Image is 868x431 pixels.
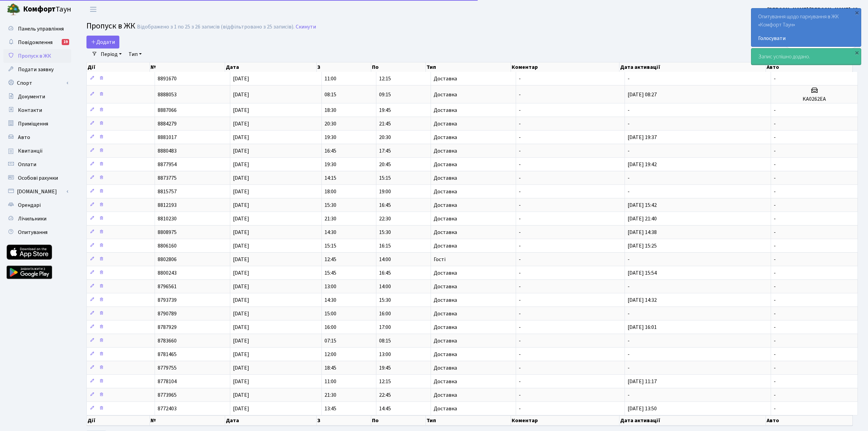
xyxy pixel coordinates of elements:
span: - [628,174,630,182]
span: 18:45 [324,364,336,372]
span: [DATE] [233,296,249,304]
span: 8802806 [158,256,177,263]
button: Переключити навігацію [85,4,102,15]
span: [DATE] [233,405,249,412]
span: 14:00 [379,283,391,290]
span: Повідомлення [18,39,53,46]
span: [DATE] [233,188,249,195]
b: [PERSON_NAME] [PERSON_NAME]. Ю. [767,6,860,13]
th: Дата активації [619,415,766,426]
a: Контакти [3,103,71,117]
span: Документи [18,93,45,100]
span: [DATE] 19:37 [628,134,657,141]
span: - [519,269,521,277]
span: 16:00 [379,310,391,317]
span: - [519,91,521,98]
span: [DATE] [233,337,249,345]
span: [DATE] [233,378,249,385]
th: Дата активації [619,62,766,72]
span: Панель управління [18,25,64,33]
span: - [774,75,776,82]
span: 16:15 [379,242,391,250]
a: Період [98,48,124,60]
span: 18:00 [324,188,336,195]
span: - [519,75,521,82]
span: Авто [18,134,30,141]
a: Оплати [3,158,71,171]
span: - [519,324,521,331]
th: Авто [766,415,853,426]
span: - [519,310,521,317]
span: Доставка [434,216,457,221]
th: Коментар [511,62,620,72]
span: 8779755 [158,364,177,372]
div: Відображено з 1 по 25 з 26 записів (відфільтровано з 25 записів). [137,24,294,30]
span: 8810230 [158,215,177,222]
span: 12:45 [324,256,336,263]
span: - [519,351,521,358]
span: 15:30 [379,296,391,304]
div: × [853,9,860,16]
span: - [774,391,776,399]
span: - [519,161,521,168]
span: 8772403 [158,405,177,412]
span: 14:30 [324,296,336,304]
span: Доставка [434,135,457,140]
span: - [774,296,776,304]
span: - [774,229,776,236]
th: Дата [225,415,317,426]
span: 8888053 [158,91,177,98]
span: - [628,256,630,263]
h5: KA0262EA [774,96,855,102]
a: Квитанції [3,144,71,158]
span: 19:45 [379,364,391,372]
span: [DATE] [233,283,249,290]
span: Доставка [434,189,457,194]
th: № [150,62,225,72]
span: 8887066 [158,106,177,114]
a: Подати заявку [3,63,71,76]
span: 09:15 [379,91,391,98]
span: Особові рахунки [18,174,58,182]
span: 15:00 [324,310,336,317]
a: Приміщення [3,117,71,131]
span: - [519,283,521,290]
span: [DATE] [233,147,249,155]
th: Дата [225,62,317,72]
span: 16:45 [324,147,336,155]
a: Тип [126,48,144,60]
span: [DATE] [233,256,249,263]
span: 20:30 [324,120,336,128]
span: 8884279 [158,120,177,128]
span: 8880483 [158,147,177,155]
span: 15:30 [379,229,391,236]
span: - [628,188,630,195]
span: [DATE] 13:50 [628,405,657,412]
th: Авто [766,62,853,72]
span: Пропуск в ЖК [18,52,51,60]
span: [DATE] [233,364,249,372]
span: 21:45 [379,120,391,128]
span: 8815757 [158,188,177,195]
span: [DATE] [233,310,249,317]
span: 08:15 [379,337,391,345]
span: - [519,391,521,399]
span: 15:15 [324,242,336,250]
div: 19 [62,39,69,45]
span: Приміщення [18,120,48,128]
span: [DATE] 16:01 [628,324,657,331]
span: Таун [23,4,71,15]
span: 19:30 [324,134,336,141]
span: 18:30 [324,106,336,114]
span: [DATE] [233,351,249,358]
span: - [628,75,630,82]
div: × [853,49,860,56]
span: [DATE] [233,120,249,128]
b: Комфорт [23,4,56,15]
span: [DATE] 14:38 [628,229,657,236]
span: Оплати [18,161,36,168]
span: - [519,296,521,304]
span: 17:45 [379,147,391,155]
span: - [774,161,776,168]
span: 11:00 [324,378,336,385]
